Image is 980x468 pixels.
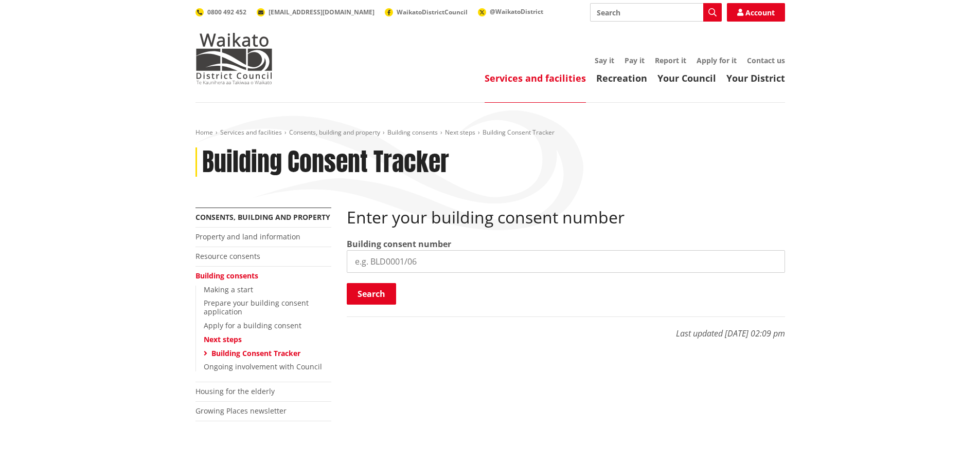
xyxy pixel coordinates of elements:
a: Ongoing involvement with Council [204,362,322,371]
a: 0800 492 452 [195,8,246,16]
a: Say it [595,55,614,65]
label: Building consent number [347,238,451,250]
a: Contact us [747,55,785,65]
input: Search input [590,3,722,22]
a: Your Council [657,72,716,84]
span: [EMAIL_ADDRESS][DOMAIN_NAME] [269,8,375,16]
a: [EMAIL_ADDRESS][DOMAIN_NAME] [257,8,375,16]
a: Home [195,128,213,137]
a: Consents, building and property [289,128,380,137]
input: e.g. BLD0001/06 [347,250,785,273]
a: Apply for it [697,55,737,65]
a: Services and facilities [220,128,282,137]
span: WaikatoDistrictCouncil [397,8,468,16]
a: Property and land information [195,232,300,241]
a: Your District [726,72,785,84]
button: Search [347,283,396,305]
a: Prepare your building consent application [204,298,309,316]
span: @WaikatoDistrict [490,7,543,16]
a: Report it [655,55,686,65]
a: Building Consent Tracker [211,348,300,358]
a: @WaikatoDistrict [478,7,543,16]
h2: Enter your building consent number [347,208,785,227]
a: Next steps [445,128,475,137]
h1: Building Consent Tracker [202,147,449,177]
a: Pay it [625,55,645,65]
a: WaikatoDistrictCouncil [385,8,468,16]
a: Resource consents [195,251,260,261]
nav: breadcrumb [195,128,785,137]
a: Apply for a building consent [204,321,301,330]
a: Account [727,3,785,22]
span: 0800 492 452 [207,8,246,16]
a: Recreation [596,72,647,84]
a: Housing for the elderly [195,386,275,396]
img: Waikato District Council - Te Kaunihera aa Takiwaa o Waikato [195,33,273,84]
span: Building Consent Tracker [483,128,555,137]
a: Building consents [387,128,438,137]
a: Making a start [204,285,253,294]
a: Building consents [195,271,258,280]
a: Consents, building and property [195,212,330,222]
a: Growing Places newsletter [195,406,287,416]
p: Last updated [DATE] 02:09 pm [347,316,785,340]
a: Next steps [204,334,242,344]
a: Services and facilities [485,72,586,84]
